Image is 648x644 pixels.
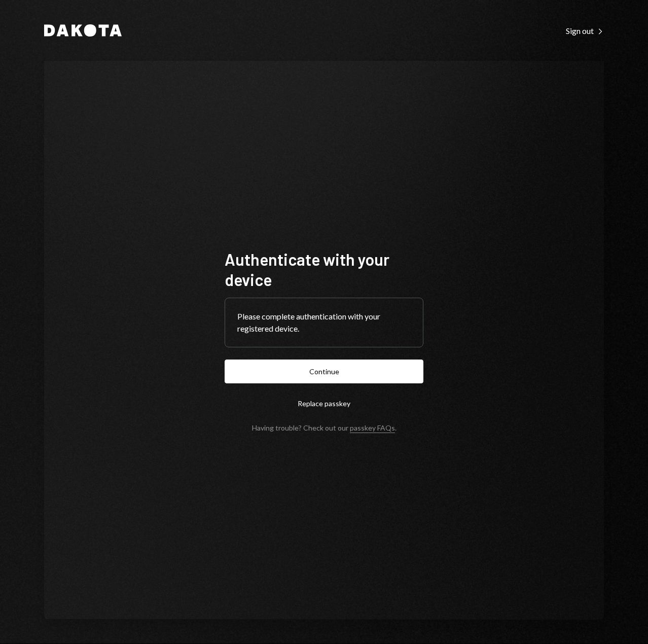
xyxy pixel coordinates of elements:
[225,360,423,383] button: Continue
[225,249,423,290] h1: Authenticate with your device
[225,391,423,415] button: Replace passkey
[566,25,604,36] a: Sign out
[252,423,397,432] div: Having trouble? Check out our .
[237,310,411,335] div: Please complete authentication with your registered device.
[350,423,395,433] a: passkey FAQs
[566,26,604,36] div: Sign out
